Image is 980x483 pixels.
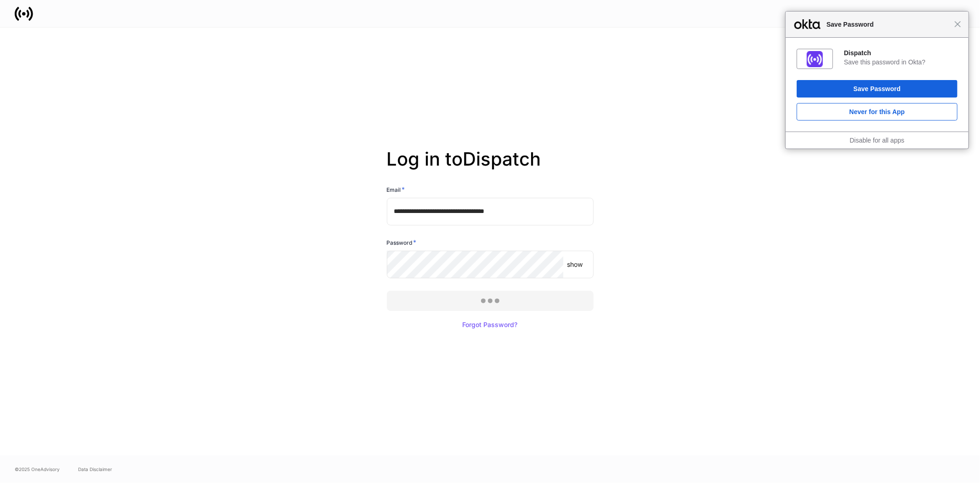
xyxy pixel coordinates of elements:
img: IoaI0QAAAAZJREFUAwDpn500DgGa8wAAAABJRU5ErkJggg== [807,51,823,67]
div: Dispatch [844,49,957,57]
a: Disable for all apps [850,137,904,144]
span: Save Password [822,19,954,30]
button: Save Password [797,80,957,98]
span: Close [954,21,961,28]
div: Save this password in Okta? [844,58,957,66]
button: Never for this App [797,103,957,121]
